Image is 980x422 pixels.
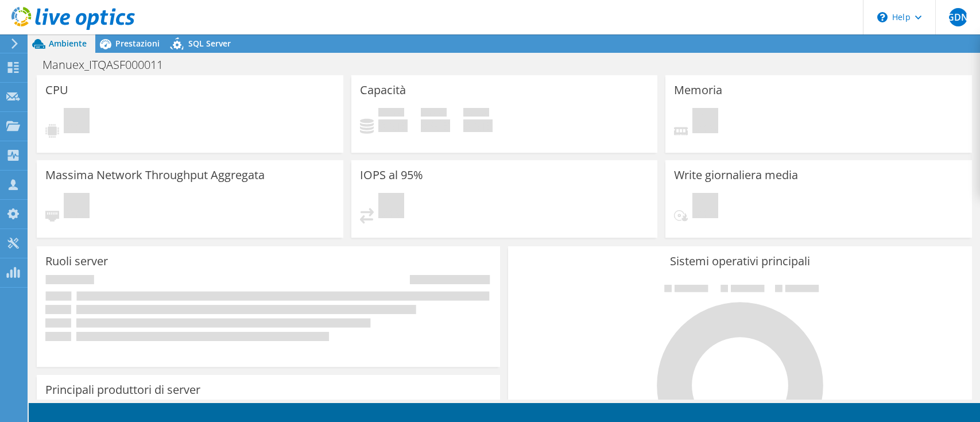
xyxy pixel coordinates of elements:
[949,8,967,26] span: GDN
[45,169,265,181] h3: Massima Network Throughput Aggregata
[64,193,90,221] span: In sospeso
[463,108,489,119] span: Totale
[674,84,722,96] h3: Memoria
[421,108,447,119] span: Disponibile
[188,38,231,49] span: SQL Server
[378,193,404,221] span: In sospeso
[692,108,718,136] span: In sospeso
[64,108,90,136] span: In sospeso
[37,59,181,71] h1: Manuex_ITQASF000011
[674,169,798,181] h3: Write giornaliera media
[360,169,423,181] h3: IOPS al 95%
[115,38,160,49] span: Prestazioni
[378,108,404,119] span: In uso
[45,384,200,396] h3: Principali produttori di server
[378,119,408,132] h4: 0 GiB
[877,12,888,22] svg: \n
[49,38,87,49] span: Ambiente
[517,255,963,268] h3: Sistemi operativi principali
[360,84,406,96] h3: Capacità
[45,84,68,96] h3: CPU
[421,119,450,132] h4: 0 GiB
[692,193,718,221] span: In sospeso
[45,255,108,268] h3: Ruoli server
[463,119,493,132] h4: 0 GiB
